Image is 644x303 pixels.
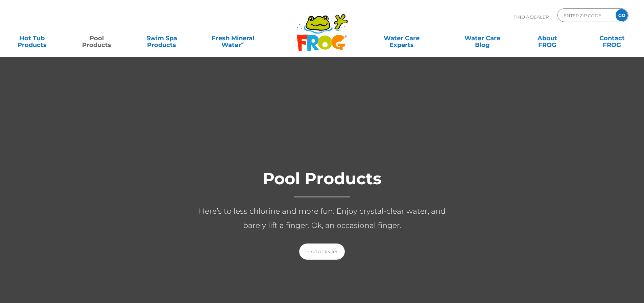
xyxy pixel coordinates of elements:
a: Water CareExperts [361,31,443,45]
p: Find A Dealer [514,8,549,25]
a: Find a Dealer [299,243,345,260]
a: Fresh MineralWater∞ [201,31,264,45]
a: AboutFROG [522,31,572,45]
p: Here’s to less chlorine and more fun. Enjoy crystal-clear water, and barely lift a finger. Ok, an... [187,204,457,233]
a: Swim SpaProducts [137,31,187,45]
sup: ∞ [241,40,244,46]
input: GO [616,9,628,21]
a: ContactFROG [587,31,637,45]
h1: Pool Products [187,170,457,197]
a: Water CareBlog [457,31,507,45]
a: Hot TubProducts [7,31,57,45]
a: PoolProducts [72,31,122,45]
input: Zip Code Form [563,10,609,20]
